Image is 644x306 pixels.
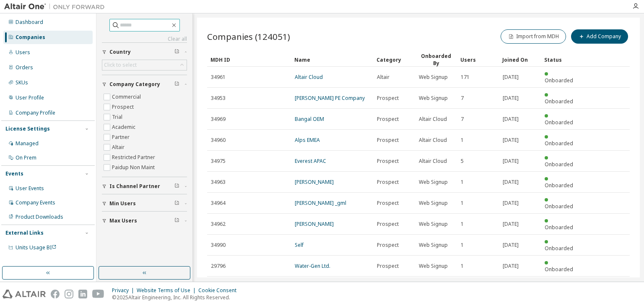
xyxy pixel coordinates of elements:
[102,36,187,42] a: Clear all
[461,263,464,269] span: 1
[377,179,399,186] span: Prospect
[295,220,334,228] a: [PERSON_NAME]
[16,79,28,86] div: SKUs
[102,75,187,94] button: Company Category
[198,287,241,294] div: Cookie Consent
[16,64,33,71] div: Orders
[16,49,30,56] div: Users
[211,221,226,228] span: 34962
[211,95,226,102] span: 34953
[419,263,448,269] span: Web Signup
[294,53,370,66] div: Name
[174,49,179,55] span: Clear filter
[377,158,399,165] span: Prospect
[16,140,39,147] div: Managed
[503,158,519,165] span: [DATE]
[377,200,399,207] span: Prospect
[109,200,136,207] span: Min Users
[503,263,519,269] span: [DATE]
[102,60,187,70] div: Click to select
[211,179,226,186] span: 34963
[418,52,454,67] div: Onboarded By
[295,157,326,165] a: Everest APAC
[16,185,44,192] div: User Events
[211,200,226,207] span: 34964
[137,287,198,294] div: Website Terms of Use
[544,53,579,66] div: Status
[503,221,519,228] span: [DATE]
[419,179,448,186] span: Web Signup
[109,81,160,88] span: Company Category
[419,242,448,248] span: Web Signup
[545,98,573,105] span: Onboarded
[377,221,399,228] span: Prospect
[211,74,226,81] span: 34961
[419,137,447,144] span: Altair Cloud
[295,241,304,248] a: Self
[545,203,573,210] span: Onboarded
[16,19,43,26] div: Dashboard
[419,200,448,207] span: Web Signup
[112,132,131,142] label: Partner
[503,95,519,102] span: [DATE]
[419,116,447,123] span: Altair Cloud
[174,200,179,207] span: Clear filter
[503,200,519,207] span: [DATE]
[545,266,573,273] span: Onboarded
[102,177,187,196] button: Is Channel Partner
[16,214,63,220] div: Product Downloads
[109,183,160,190] span: Is Channel Partner
[461,95,464,102] span: 7
[545,245,573,252] span: Onboarded
[461,74,470,81] span: 171
[295,94,365,102] a: [PERSON_NAME] PE Company
[211,116,226,123] span: 34969
[112,122,137,132] label: Academic
[545,119,573,126] span: Onboarded
[461,242,464,248] span: 1
[112,152,157,162] label: Restricted Partner
[295,199,346,207] a: [PERSON_NAME] _gml
[112,162,156,173] label: Paidup Non Maint
[112,92,143,102] label: Commercial
[16,154,36,161] div: On Prem
[545,140,573,147] span: Onboarded
[16,34,45,41] div: Companies
[174,183,179,190] span: Clear filter
[3,290,46,298] img: altair_logo.svg
[5,170,23,177] div: Events
[419,158,447,165] span: Altair Cloud
[102,212,187,230] button: Max Users
[377,95,399,102] span: Prospect
[501,29,566,44] button: Import from MDH
[16,244,57,251] span: Units Usage BI
[295,115,324,123] a: Bangal OEM
[4,3,109,11] img: Altair One
[16,110,55,116] div: Company Profile
[102,194,187,213] button: Min Users
[503,74,519,81] span: [DATE]
[211,137,226,144] span: 34960
[377,242,399,248] span: Prospect
[502,53,538,66] div: Joined On
[295,262,330,269] a: Water-Gen Ltd.
[295,136,320,144] a: Alps EMEA
[503,179,519,186] span: [DATE]
[571,29,628,44] button: Add Company
[377,53,412,66] div: Category
[377,74,390,81] span: Altair
[377,263,399,269] span: Prospect
[377,116,399,123] span: Prospect
[461,200,464,207] span: 1
[112,142,126,152] label: Altair
[109,217,137,224] span: Max Users
[503,116,519,123] span: [DATE]
[545,77,573,84] span: Onboarded
[461,221,464,228] span: 1
[174,81,179,88] span: Clear filter
[112,294,241,301] p: © 2025 Altair Engineering, Inc. All Rights Reserved.
[461,158,464,165] span: 5
[112,102,135,112] label: Prospect
[5,230,44,236] div: External Links
[210,53,288,66] div: MDH ID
